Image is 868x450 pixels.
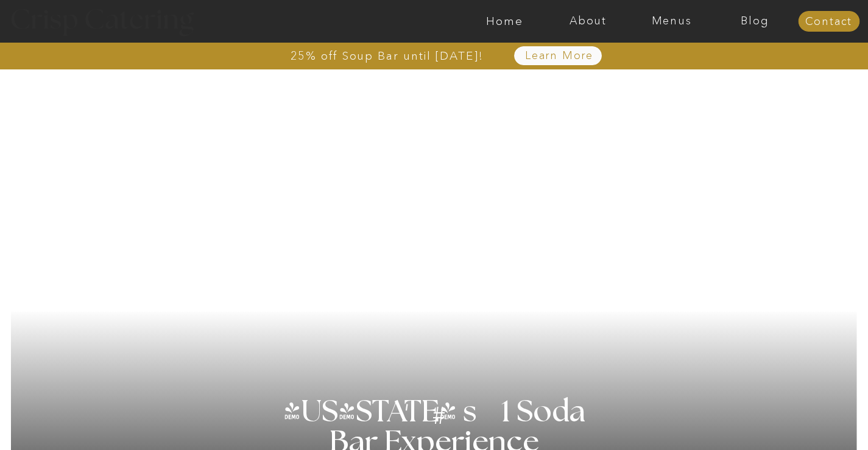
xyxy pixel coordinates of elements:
a: Blog [713,15,797,27]
h3: # [406,404,475,439]
a: Contact [798,16,859,28]
a: 25% off Soup Bar until [DATE]! [247,50,528,62]
a: Learn More [497,50,622,62]
a: About [546,15,630,27]
a: Home [463,15,546,27]
h3: ' [382,397,432,427]
a: Menus [630,15,713,27]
